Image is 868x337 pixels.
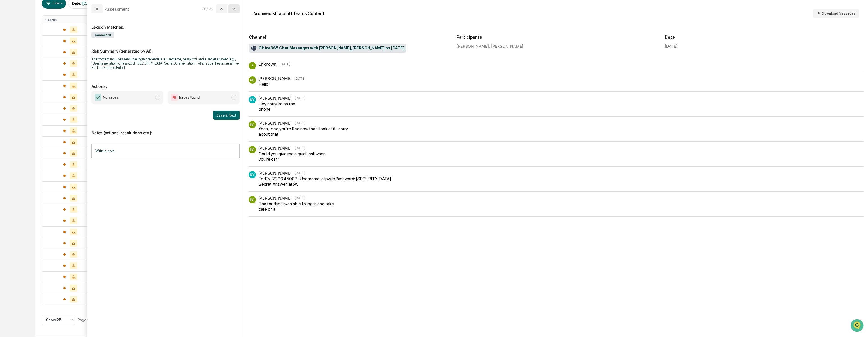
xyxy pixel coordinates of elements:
[457,44,656,49] div: [PERSON_NAME], [PERSON_NAME]
[259,126,354,137] div: Yeah, I see you're Red now that I look at it...sorry about that
[259,101,306,112] div: Hey sorry im on the phone
[56,95,68,99] span: Pylon
[78,318,94,322] div: Page 1 of 5
[6,71,10,76] div: 🖐️
[294,196,305,200] time: Tuesday, September 16, 2025 at 10:42:38 AM
[105,6,129,12] div: Assessment
[91,32,114,38] span: password
[850,318,865,334] iframe: Open customer support
[813,9,859,18] button: Download Messages
[259,176,405,187] div: FedEx (720045087) Username: atpwllc Password: [SECURITY_DATA] Secret Answer: atpw
[91,57,240,70] div: The content includes sensitive login credentials: a username, password, and a secret answer (e.g....
[11,71,36,76] span: Preclearance
[6,82,10,86] div: 🔎
[19,49,71,53] div: We're available if you need us!
[249,62,256,69] div: ?
[249,96,256,103] div: RY
[249,196,256,203] div: PC
[38,69,72,79] a: 🗄️Attestations
[294,171,305,175] time: Tuesday, September 16, 2025 at 10:08:10 AM
[19,43,92,49] div: Start new chat
[46,71,70,76] span: Attestations
[6,12,102,21] p: How can we help?
[3,79,38,89] a: 🔎Data Lookup
[41,71,45,76] div: 🗄️
[665,44,678,49] div: [DATE]
[294,121,305,125] time: Tuesday, September 16, 2025 at 10:04:02 AM
[11,81,35,87] span: Data Lookup
[294,96,305,100] time: Tuesday, September 16, 2025 at 10:03:48 AM
[258,76,292,81] div: [PERSON_NAME]
[249,76,256,84] div: PC
[279,62,290,66] time: Tuesday, September 16, 2025 at 10:03:07 AM
[258,120,292,126] div: [PERSON_NAME]
[95,94,101,101] img: Checkmark
[82,1,111,6] span: [DATE] - [DATE]
[258,62,277,67] div: Unknown
[249,35,448,40] h2: Channel
[249,121,256,128] div: PC
[179,95,200,100] span: Issues Found
[6,43,16,53] img: 1746055101610-c473b297-6a78-478c-a979-82029cc54cd1
[42,16,99,24] th: Status
[40,95,68,99] a: Powered byPylon
[258,170,292,176] div: [PERSON_NAME]
[253,11,324,16] div: Archived Microsoft Teams Content
[95,45,102,51] button: Start new chat
[91,18,240,29] div: Lexicon Matches:
[259,81,304,87] div: Hello!
[249,146,256,153] div: PC
[91,42,240,53] p: Risk Summary (generated by AI):
[91,77,240,89] p: Actions:
[213,111,240,120] button: Save & Next
[259,201,341,212] div: Thx for this! I was able to log in and take care of it
[258,95,292,101] div: [PERSON_NAME]
[259,151,337,162] div: Could you give me a quick call when you're off?
[206,7,215,11] span: / 25
[249,171,256,178] div: RY
[103,95,118,100] span: No Issues
[294,146,305,150] time: Tuesday, September 16, 2025 at 10:04:25 AM
[251,45,404,51] span: Office365 Chat Messages with [PERSON_NAME], [PERSON_NAME] on [DATE]
[294,76,305,81] time: Tuesday, September 16, 2025 at 10:03:36 AM
[665,35,864,40] h2: Date
[258,145,292,151] div: [PERSON_NAME]
[822,12,856,15] span: Download Messages
[171,94,178,101] img: Flag
[202,7,205,11] span: 17
[91,124,240,135] p: Notes (actions, resolutions etc.):
[258,195,292,201] div: [PERSON_NAME]
[457,35,656,40] h2: Participants
[3,69,38,79] a: 🖐️Preclearance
